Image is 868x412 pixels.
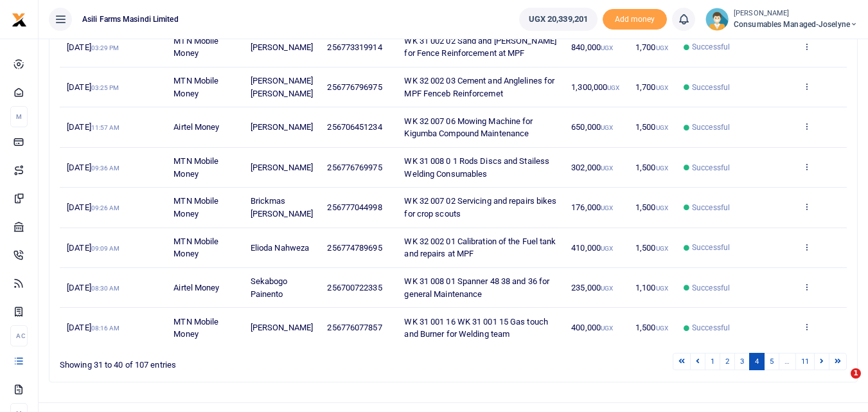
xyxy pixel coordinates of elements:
[91,325,120,332] small: 08:16 AM
[173,283,219,292] span: Airtel Money
[692,82,730,93] span: Successful
[91,285,120,292] small: 08:30 AM
[404,76,554,98] span: WK 32 002 03 Cement and Anglelines for MPF Fenceb Reinforcemet
[656,165,668,172] small: UGX
[514,8,603,31] li: Wallet ballance
[327,122,382,132] span: 256706451234
[656,124,668,131] small: UGX
[734,353,750,370] a: 3
[327,323,382,332] span: 256776077857
[67,323,120,332] span: [DATE]
[173,156,218,179] span: MTN Mobile Money
[603,9,667,30] span: Add money
[734,19,858,30] span: Consumables managed-Joselyne
[635,243,668,253] span: 1,500
[635,323,668,332] span: 1,500
[91,44,120,51] small: 03:29 PM
[571,243,613,253] span: 410,000
[327,82,382,92] span: 256776796975
[749,353,765,370] a: 4
[12,12,27,28] img: logo-small
[67,122,120,132] span: [DATE]
[705,8,729,31] img: profile-user
[173,76,218,98] span: MTN Mobile Money
[601,165,613,172] small: UGX
[10,325,28,346] li: Ac
[251,122,313,132] span: [PERSON_NAME]
[91,124,120,131] small: 11:57 AM
[67,243,120,253] span: [DATE]
[601,325,613,332] small: UGX
[635,122,668,132] span: 1,500
[91,245,120,252] small: 09:09 AM
[77,13,184,25] span: Asili Farms Masindi Limited
[327,163,382,172] span: 256776769975
[173,122,219,132] span: Airtel Money
[692,322,730,334] span: Successful
[12,14,27,24] a: logo-small logo-large logo-large
[529,13,588,26] span: UGX 20,339,201
[67,82,119,92] span: [DATE]
[251,163,313,172] span: [PERSON_NAME]
[734,8,858,19] small: [PERSON_NAME]
[705,8,858,31] a: profile-user [PERSON_NAME] Consumables managed-Joselyne
[404,116,533,139] span: WK 32 007 06 Mowing Machine for Kigumba Compound Maintenance
[404,196,556,219] span: WK 32 007 02 Servicing and repairs bikes for crop scouts
[571,283,613,292] span: 235,000
[404,276,549,299] span: WK 31 008 01 Spanner 48 38 and 36 for general Maintenance
[692,242,730,253] span: Successful
[404,237,556,259] span: WK 32 002 01 Calibration of the Fuel tank and repairs at MPF
[571,122,613,132] span: 650,000
[327,243,382,253] span: 256774789695
[10,106,28,127] li: M
[851,368,861,379] span: 1
[692,202,730,213] span: Successful
[251,243,309,253] span: Elioda Nahweza
[692,282,730,294] span: Successful
[173,317,218,339] span: MTN Mobile Money
[795,353,815,370] a: 11
[173,196,218,219] span: MTN Mobile Money
[692,162,730,174] span: Successful
[571,202,613,212] span: 176,000
[327,42,382,52] span: 256773319914
[635,42,668,52] span: 1,700
[607,84,619,91] small: UGX
[251,76,313,98] span: [PERSON_NAME] [PERSON_NAME]
[603,13,667,23] a: Add money
[692,121,730,133] span: Successful
[251,276,288,299] span: Sekabogo Painento
[824,368,855,399] iframe: Intercom live chat
[720,353,735,370] a: 2
[656,285,668,292] small: UGX
[571,163,613,172] span: 302,000
[327,202,382,212] span: 256777044998
[60,352,382,372] div: Showing 31 to 40 of 107 entries
[91,84,120,91] small: 03:25 PM
[656,84,668,91] small: UGX
[705,353,720,370] a: 1
[404,156,549,179] span: WK 31 008 0 1 Rods Discs and Stailess Welding Consumables
[91,204,120,211] small: 09:26 AM
[67,202,120,212] span: [DATE]
[656,325,668,332] small: UGX
[656,204,668,211] small: UGX
[404,317,548,339] span: WK 31 001 16 WK 31 001 15 Gas touch and Burner for Welding team
[519,8,598,31] a: UGX 20,339,201
[67,42,119,52] span: [DATE]
[764,353,779,370] a: 5
[601,124,613,131] small: UGX
[173,237,218,259] span: MTN Mobile Money
[635,163,668,172] span: 1,500
[635,283,668,292] span: 1,100
[603,9,667,30] li: Toup your wallet
[67,163,120,172] span: [DATE]
[571,82,619,92] span: 1,300,000
[327,283,382,292] span: 256700722335
[601,204,613,211] small: UGX
[67,283,120,292] span: [DATE]
[692,41,730,53] span: Successful
[656,245,668,252] small: UGX
[635,82,668,92] span: 1,700
[601,44,613,51] small: UGX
